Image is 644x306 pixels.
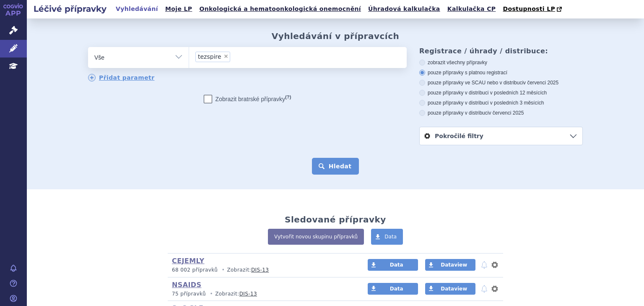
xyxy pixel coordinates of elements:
a: DIS-13 [239,291,257,297]
p: Zobrazit: [172,267,352,274]
a: CEJEMLY [172,257,205,265]
a: Dataview [425,259,475,271]
a: Data [371,229,403,245]
a: Vytvořit novou skupinu přípravků [268,229,364,245]
a: Data [368,283,418,295]
i: • [208,290,215,298]
span: 68 002 přípravků [172,267,218,273]
label: pouze přípravky v distribuci v posledních 12 měsících [419,89,583,96]
span: Data [384,234,397,240]
a: Dostupnosti LP [500,3,566,15]
label: pouze přípravky v distribuci [419,110,583,116]
span: tezspire [198,54,221,60]
a: Pokročilé filtry [420,127,582,145]
span: Data [390,286,403,292]
a: Onkologická a hematoonkologická onemocnění [197,3,364,15]
span: v červenci 2025 [488,110,524,116]
button: notifikace [480,260,488,270]
i: • [220,267,227,274]
span: 75 přípravků [172,291,206,297]
a: Moje LP [163,3,195,15]
span: Dostupnosti LP [503,5,555,12]
button: nastavení [491,284,499,294]
p: Zobrazit: [172,290,352,298]
label: pouze přípravky v distribuci v posledních 3 měsících [419,99,583,106]
input: tezspire [233,51,273,62]
a: Přidat parametr [88,74,155,81]
a: Data [368,259,418,271]
a: Vyhledávání [113,3,161,15]
button: Hledat [312,158,359,175]
span: v červenci 2025 [523,80,558,86]
label: zobrazit všechny přípravky [419,59,583,66]
label: pouze přípravky ve SCAU nebo v distribuci [419,79,583,86]
h3: Registrace / úhrady / distribuce: [419,47,583,55]
a: Kalkulačka CP [445,3,499,15]
abbr: (?) [285,94,291,100]
label: pouze přípravky s platnou registrací [419,69,583,76]
span: Data [390,262,403,268]
a: DIS-13 [251,267,269,273]
span: Dataview [441,286,467,292]
h2: Sledované přípravky [285,214,386,225]
h2: Léčivé přípravky [27,3,113,15]
span: × [223,54,229,59]
a: Úhradová kalkulačka [366,3,443,15]
span: Dataview [441,262,467,268]
a: NSAIDS [172,281,201,289]
label: Zobrazit bratrské přípravky [204,95,291,103]
button: notifikace [480,284,488,294]
button: nastavení [491,260,499,270]
h2: Vyhledávání v přípravcích [272,31,400,41]
a: Dataview [425,283,475,295]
